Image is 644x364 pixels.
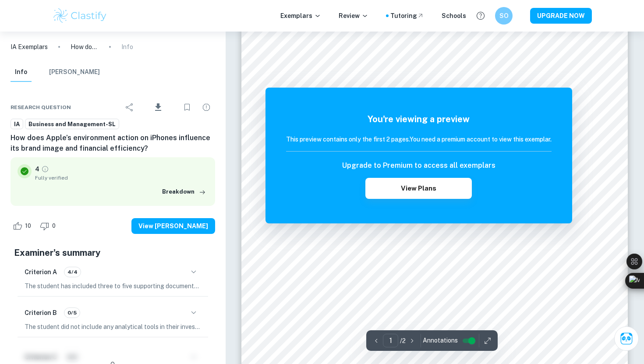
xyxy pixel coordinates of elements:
[614,326,639,351] button: Ask Clai
[64,268,81,276] span: 4/4
[20,222,36,230] span: 10
[495,7,513,25] button: SO
[11,120,23,129] span: IA
[198,99,215,116] div: Report issue
[160,185,208,198] button: Breakdown
[11,219,36,233] div: Like
[121,42,133,52] p: Info
[339,11,368,21] p: Review
[442,11,466,21] a: Schools
[11,133,215,154] h6: How does Apple’s environment action on iPhones influence its brand image and financial efficiency?
[25,308,57,318] h6: Criterion B
[121,99,138,116] div: Share
[473,8,488,23] button: Help and Feedback
[11,42,48,52] a: IA Exemplars
[71,42,99,52] p: How does Apple’s environment action on iPhones influence its brand image and financial efficiency?
[286,134,552,144] h6: This preview contains only the first 2 pages. You need a premium account to view this exemplar.
[11,103,71,111] span: Research question
[64,309,80,317] span: 0/5
[280,11,321,21] p: Exemplars
[140,96,177,119] div: Download
[25,119,119,130] a: Business and Management-SL
[286,113,552,126] h5: You're viewing a preview
[530,8,592,24] button: UPGRADE NOW
[35,164,39,174] p: 4
[25,322,201,332] p: The student did not include any analytical tools in their investigation, therefore they did not c...
[365,178,471,199] button: View Plans
[390,11,424,21] a: Tutoring
[423,336,458,345] span: Annotations
[11,119,23,130] a: IA
[41,165,49,173] a: Grade fully verified
[25,267,57,277] h6: Criterion A
[25,281,201,291] p: The student has included three to five supporting documents that provide a range of ideas and vie...
[499,11,509,21] h6: SO
[178,99,196,116] div: Bookmark
[11,63,32,82] button: Info
[25,120,119,129] span: Business and Management-SL
[342,160,495,171] h6: Upgrade to Premium to access all exemplars
[14,246,212,259] h5: Examiner's summary
[400,336,406,346] p: / 2
[49,63,100,82] button: [PERSON_NAME]
[35,174,208,182] span: Fully verified
[131,218,215,234] button: View [PERSON_NAME]
[38,219,60,233] div: Dislike
[47,222,60,230] span: 0
[52,7,108,25] img: Clastify logo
